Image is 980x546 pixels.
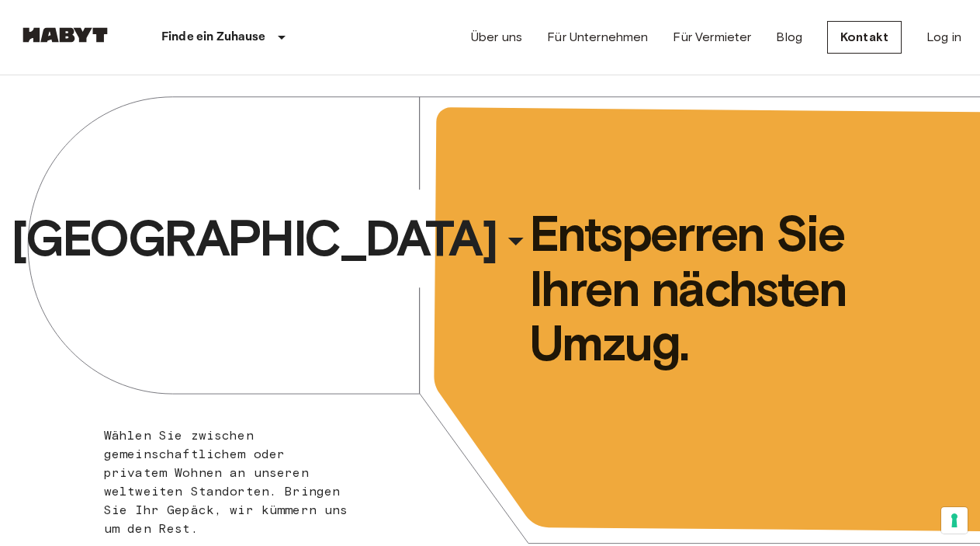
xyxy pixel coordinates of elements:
[827,21,902,54] a: Kontakt
[529,207,921,371] span: Entsperren Sie Ihren nächsten Umzug.
[941,507,968,534] button: Your consent preferences for tracking technologies
[104,428,348,536] span: Wählen Sie zwischen gemeinschaftlichem oder privatem Wohnen an unseren weltweiten Standorten. Bri...
[161,28,266,47] p: Finde ein Zuhause
[547,28,648,47] a: Für Unternehmen
[776,28,802,47] a: Blog
[926,28,961,47] a: Log in
[11,207,497,270] span: [GEOGRAPHIC_DATA]
[5,203,540,274] button: [GEOGRAPHIC_DATA]
[19,27,112,43] img: Habyt
[471,28,522,47] a: Über uns
[673,28,751,47] a: Für Vermieter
